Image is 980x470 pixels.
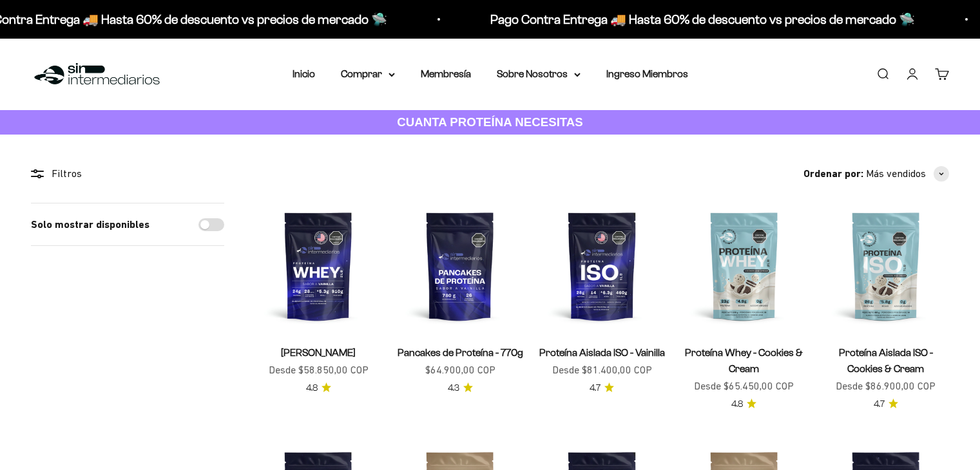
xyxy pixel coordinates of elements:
a: Proteína Aislada ISO - Vainilla [539,347,665,358]
a: 4.34.3 de 5.0 estrellas [448,381,473,395]
a: 4.84.8 de 5.0 estrellas [731,397,756,411]
sale-price: Desde $86.900,00 COP [836,378,936,395]
button: Más vendidos [866,165,949,182]
summary: Comprar [341,66,395,82]
a: Pancakes de Proteína - 770g [398,347,523,358]
sale-price: Desde $65.450,00 COP [694,378,794,395]
span: 4.8 [306,381,318,395]
summary: Sobre Nosotros [497,66,581,82]
span: 4.3 [448,381,459,395]
span: 4.8 [731,397,743,411]
div: Filtros [31,165,224,182]
a: 4.74.7 de 5.0 estrellas [590,381,614,395]
a: 4.74.7 de 5.0 estrellas [874,397,898,411]
a: Inicio [293,68,315,79]
a: Ingreso Miembros [606,68,688,79]
span: 4.7 [874,397,885,411]
sale-price: $64.900,00 COP [425,362,495,379]
span: Más vendidos [866,165,926,182]
sale-price: Desde $81.400,00 COP [552,362,652,379]
a: Membresía [421,68,471,79]
span: Ordenar por: [803,165,863,182]
a: Proteína Whey - Cookies & Cream [685,347,803,374]
a: [PERSON_NAME] [281,347,356,358]
p: Pago Contra Entrega 🚚 Hasta 60% de descuento vs precios de mercado 🛸 [490,9,915,30]
a: Proteína Aislada ISO - Cookies & Cream [839,347,933,374]
label: Solo mostrar disponibles [31,216,149,233]
sale-price: Desde $58.850,00 COP [269,362,369,379]
span: 4.7 [590,381,600,395]
a: 4.84.8 de 5.0 estrellas [306,381,331,395]
strong: CUANTA PROTEÍNA NECESITAS [397,115,583,129]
